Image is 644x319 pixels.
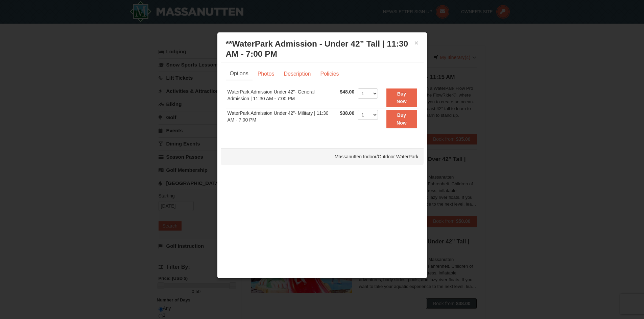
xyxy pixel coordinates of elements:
[414,39,419,46] button: ×
[279,68,315,80] a: Description
[397,91,407,104] strong: Buy Now
[221,148,424,165] div: Massanutten Indoor/Outdoor WaterPark
[340,110,354,116] span: $38.00
[397,112,407,125] strong: Buy Now
[386,88,416,107] button: Buy Now
[226,108,338,130] td: WaterPark Admission Under 42"- Military | 11:30 AM - 7:00 PM
[340,89,354,95] span: $48.00
[226,39,419,59] h3: **WaterPark Admission - Under 42” Tall | 11:30 AM - 7:00 PM
[316,68,343,80] a: Policies
[253,68,279,80] a: Photos
[386,110,416,128] button: Buy Now
[226,68,253,80] a: Options
[226,87,338,108] td: WaterPark Admission Under 42"- General Admission | 11:30 AM - 7:00 PM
